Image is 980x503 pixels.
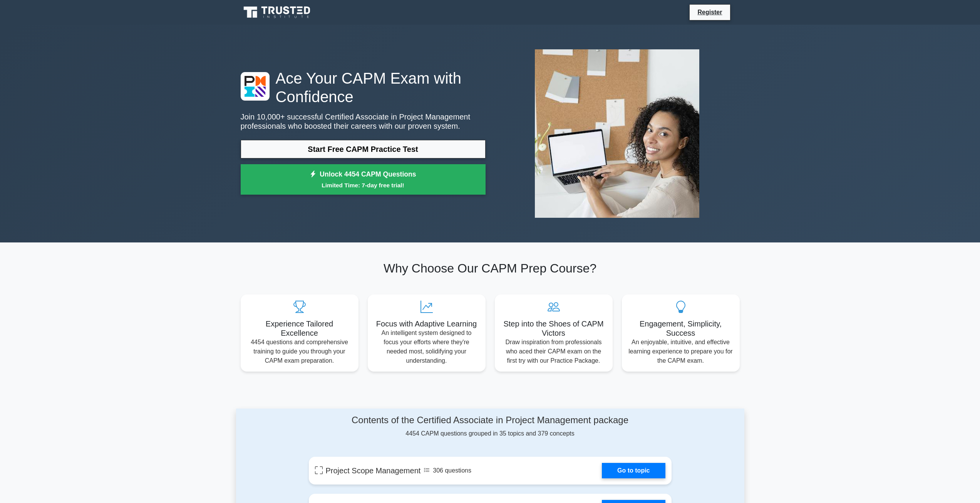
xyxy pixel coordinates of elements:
[309,415,672,438] div: 4454 CAPM questions grouped in 35 topics and 379 concepts
[602,463,665,478] a: Go to topic
[628,319,734,338] h5: Engagement, Simplicity, Success
[241,112,486,131] p: Join 10,000+ successful Certified Associate in Project Management professionals who boosted their...
[247,319,352,338] h5: Experience Tailored Excellence
[247,338,352,365] p: 4454 questions and comprehensive training to guide you through your CAPM exam preparation.
[693,7,727,17] a: Register
[501,319,606,338] h5: Step into the Shoes of CAPM Victors
[628,338,734,365] p: An enjoyable, intuitive, and effective learning experience to prepare you for the CAPM exam.
[241,69,486,106] h1: Ace Your CAPM Exam with Confidence
[501,338,606,365] p: Draw inspiration from professionals who aced their CAPM exam on the first try with our Practice P...
[241,261,740,276] h2: Why Choose Our CAPM Prep Course?
[374,319,479,328] h5: Focus with Adaptive Learning
[241,140,486,158] a: Start Free CAPM Practice Test
[309,415,672,426] h4: Contents of the Certified Associate in Project Management package
[250,181,476,190] small: Limited Time: 7-day free trial!
[374,328,479,365] p: An intelligent system designed to focus your efforts where they're needed most, solidifying your ...
[241,164,486,195] a: Unlock 4454 CAPM QuestionsLimited Time: 7-day free trial!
